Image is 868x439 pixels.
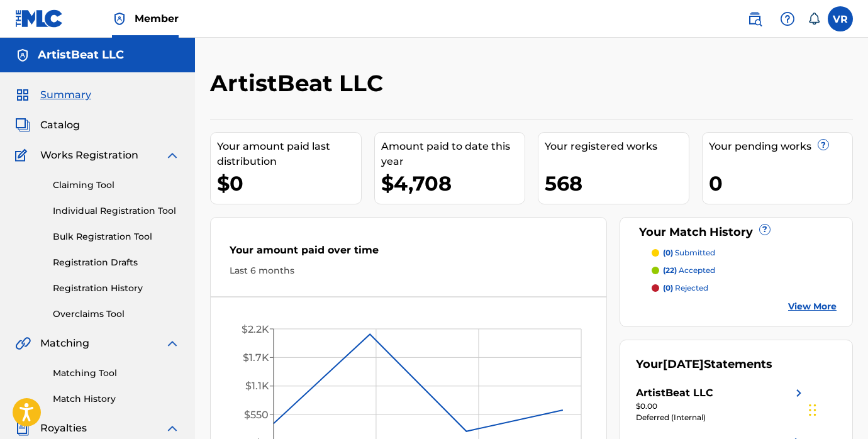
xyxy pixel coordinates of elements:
[663,283,673,292] span: (0)
[245,381,269,392] tspan: $1.1K
[217,169,361,197] div: $0
[545,139,689,154] div: Your registered works
[53,230,180,243] a: Bulk Registration Tool
[230,264,587,277] div: Last 6 months
[833,270,868,371] iframe: Resource Center
[663,247,715,258] p: submitted
[15,48,30,63] img: Accounts
[53,308,180,321] a: Overclaims Tool
[53,179,180,192] a: Claiming Tool
[663,265,715,276] p: accepted
[742,6,767,31] a: Public Search
[40,87,91,103] span: Summary
[652,247,837,258] a: (0) submitted
[40,148,138,163] span: Works Registration
[780,11,795,26] img: help
[663,282,708,294] p: rejected
[135,11,179,26] span: Member
[165,148,180,163] img: expand
[788,300,837,313] a: View More
[808,13,820,25] div: Notifications
[15,118,80,133] a: CatalogCatalog
[709,139,853,154] div: Your pending works
[805,379,868,439] iframe: Chat Widget
[112,11,127,26] img: Top Rightsholder
[381,169,525,197] div: $4,708
[165,421,180,436] img: expand
[709,169,853,197] div: 0
[243,352,269,364] tspan: $1.7K
[53,256,180,269] a: Registration Drafts
[636,386,713,401] div: ArtistBeat LLC
[53,282,180,295] a: Registration History
[818,140,828,150] span: ?
[15,87,30,103] img: Summary
[15,421,30,436] img: Royalties
[40,421,87,436] span: Royalties
[381,139,525,169] div: Amount paid to date this year
[242,323,269,335] tspan: $2.2K
[747,11,762,26] img: search
[545,169,689,197] div: 568
[663,357,704,371] span: [DATE]
[165,336,180,351] img: expand
[636,386,806,423] a: ArtistBeat LLCright chevron icon$0.00Deferred (Internal)
[636,412,806,423] div: Deferred (Internal)
[652,282,837,294] a: (0) rejected
[15,336,31,351] img: Matching
[230,243,587,264] div: Your amount paid over time
[40,336,89,351] span: Matching
[791,386,806,401] img: right chevron icon
[663,265,677,275] span: (22)
[809,391,816,429] div: Drag
[15,148,31,163] img: Works Registration
[40,118,80,133] span: Catalog
[663,248,673,257] span: (0)
[636,356,772,373] div: Your Statements
[828,6,853,31] div: User Menu
[15,118,30,133] img: Catalog
[244,409,269,421] tspan: $550
[38,48,124,62] h5: ArtistBeat LLC
[53,204,180,218] a: Individual Registration Tool
[636,401,806,412] div: $0.00
[217,139,361,169] div: Your amount paid last distribution
[210,69,389,97] h2: ArtistBeat LLC
[53,367,180,380] a: Matching Tool
[15,87,91,103] a: SummarySummary
[775,6,800,31] div: Help
[760,225,770,235] span: ?
[15,9,64,28] img: MLC Logo
[53,392,180,406] a: Match History
[636,224,837,241] div: Your Match History
[652,265,837,276] a: (22) accepted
